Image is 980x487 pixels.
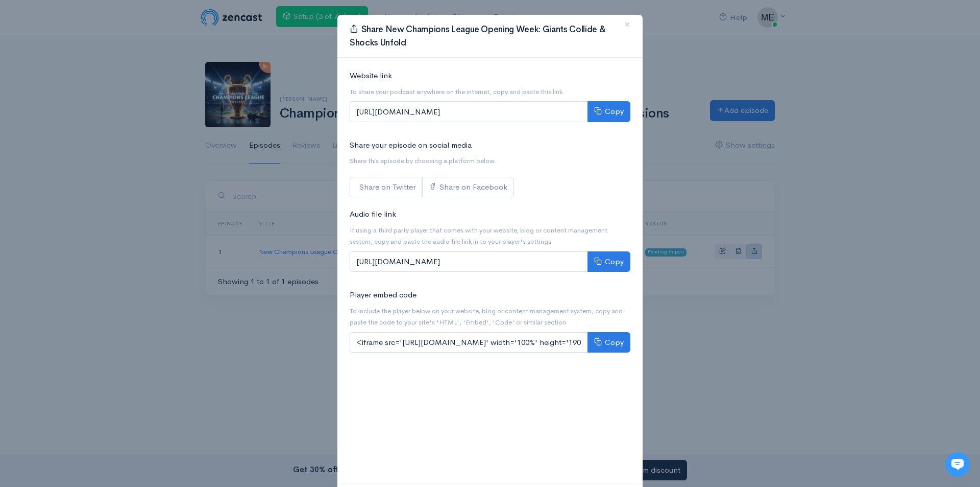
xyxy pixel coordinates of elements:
label: Player embed code [350,289,416,301]
a: Share on Facebook [422,177,514,198]
div: Social sharing links [350,177,514,198]
h2: Just let us know if you need anything and we'll be happy to help! 🙂 [15,68,189,117]
small: If using a third party player that comes with your website, blog or content management system, co... [350,226,607,246]
button: Close [612,11,643,39]
span: New conversation [66,142,122,150]
input: [URL][DOMAIN_NAME] [350,101,588,122]
label: Website link [350,70,392,82]
input: [URL][DOMAIN_NAME] [350,251,588,272]
button: New conversation [16,135,188,156]
label: Audio file link [350,208,396,220]
small: Share this episode by choosing a platform below. [350,156,496,165]
button: Copy [587,251,630,272]
button: Copy [587,101,630,122]
p: Find an answer quickly [14,175,190,188]
small: To share your podcast anywhere on the internet, copy and paste this link. [350,87,565,96]
span: Share New Champions League Opening Week: Giants Collide & Shocks Unfold [350,24,605,48]
small: To include the player below on your website, blog or content management system, copy and paste th... [350,307,623,327]
input: <iframe src='[URL][DOMAIN_NAME]' width='100%' height='190' frameborder='0' scrolling='no' seamles... [350,332,588,353]
span: × [624,17,630,32]
label: Share your episode on social media [350,140,472,151]
input: Search articles [30,192,182,213]
h1: Hi 👋 [15,50,189,66]
button: Copy [587,332,630,353]
iframe: gist-messenger-bubble-iframe [945,452,970,477]
a: Share on Twitter [350,177,422,198]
